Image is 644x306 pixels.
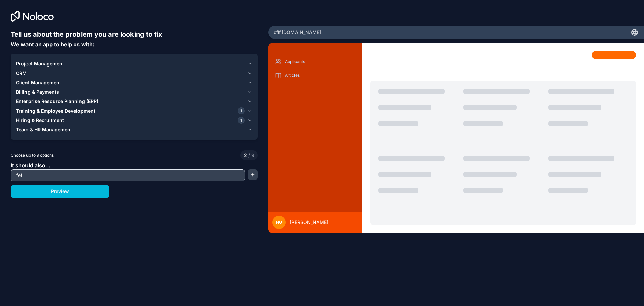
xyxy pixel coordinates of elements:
p: Applicants [285,59,356,64]
span: CRM [16,70,27,77]
button: Billing & Payments [16,87,252,97]
span: 1 [238,117,245,124]
span: 2 [244,152,247,159]
button: Project Management [16,59,252,69]
span: / [248,152,250,158]
span: Training & Employee Development [16,107,95,114]
button: Training & Employee Development1 [16,106,252,116]
span: Choose up to 9 options [11,152,54,158]
span: It should also... [11,162,50,169]
span: [PERSON_NAME] [290,219,328,226]
span: Project Management [16,60,64,67]
span: Client Management [16,79,61,86]
span: 1 [238,107,245,114]
div: scrollable content [274,56,357,206]
span: NG [276,220,282,225]
span: cfff .[DOMAIN_NAME] [274,29,321,36]
button: Client Management [16,78,252,87]
h6: Tell us about the problem you are looking to fix [11,30,258,39]
span: Hiring & Recruitment [16,117,64,124]
span: Enterprise Resource Planning (ERP) [16,98,98,105]
button: Team & HR Management [16,125,252,134]
span: Team & HR Management [16,126,72,133]
button: CRM [16,69,252,78]
span: Billing & Payments [16,89,59,95]
button: Hiring & Recruitment1 [16,116,252,125]
span: 9 [247,152,254,159]
span: We want an app to help us with: [11,41,94,48]
button: Enterprise Resource Planning (ERP) [16,97,252,106]
button: Preview [11,185,109,198]
p: Articles [285,73,356,78]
